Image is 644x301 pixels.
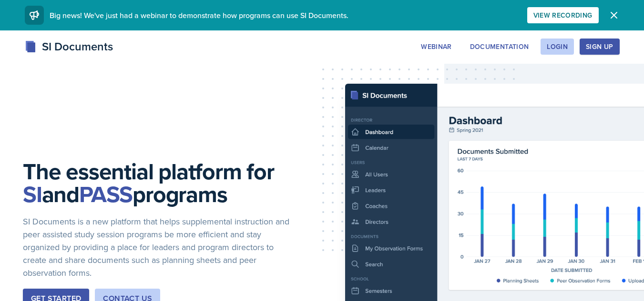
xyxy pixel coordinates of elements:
button: View Recording [527,7,599,23]
button: Webinar [415,39,458,55]
div: Webinar [421,43,451,50]
button: Login [541,39,574,55]
div: Documentation [470,43,529,50]
div: Login [547,43,568,50]
button: Documentation [464,39,535,55]
span: Big news! We've just had a webinar to demonstrate how programs can use SI Documents. [50,10,348,20]
div: Sign Up [586,43,613,50]
div: View Recording [533,11,593,19]
div: SI Documents [25,38,113,55]
button: Sign Up [580,39,619,55]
